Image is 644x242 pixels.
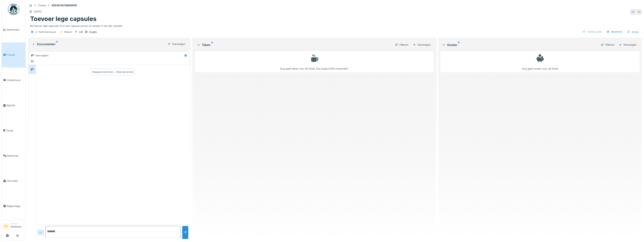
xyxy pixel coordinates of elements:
[617,42,638,47] div: Toevoegen
[625,29,640,35] div: Acties
[92,70,133,74] div: Nog geen berichten … Wees de eerste!
[30,15,96,22] h1: Toevoer lege capsules
[166,41,187,47] div: Toevoegen
[7,28,24,31] span: Dashboard
[35,54,49,57] div: Aanvragers
[3,222,24,231] a: SV Manager[PERSON_NAME]
[32,42,166,46] div: Documenten
[581,29,604,34] div: Ticket sluiten
[7,53,24,57] span: Tickets
[38,4,46,7] div: Tickets
[2,168,25,194] a: Voorraad
[30,23,639,28] div: Bij toevoer lege capsules zit er een capsule schuin of verkeer in de rijen verdeler
[34,10,42,13] div: [DATE]
[2,194,25,219] a: Rapportage
[411,42,432,47] div: Toevoegen
[79,30,83,34] div: L81
[394,42,410,47] div: Filteren
[2,67,25,93] a: Onderhoud
[2,42,25,68] a: Tickets
[35,30,56,34] div: 4. Technical issue
[10,222,24,225] div: Manager
[10,222,24,230] li: [PERSON_NAME]
[458,43,460,47] sup: 0
[211,43,213,47] sup: 0
[198,53,431,70] div: Nog geen taken voor dit ticket. Een kopje koffie misschien?
[2,17,25,42] a: Dashboard
[6,129,24,132] span: Zones
[30,59,35,64] div: KK
[636,9,642,15] div: KK
[2,143,25,168] a: Machines
[8,4,19,15] img: Badge_color-CXgf-gQk.svg
[442,43,598,47] div: Kosten
[89,30,97,34] div: Goglio
[197,43,392,47] div: Taken
[3,223,9,229] li: SV
[50,4,78,7] strong: #2025/10/336/06791
[599,42,616,47] div: Filteren
[2,93,25,118] a: Agenda
[7,78,24,82] span: Onderhoud
[605,29,624,34] div: Bewerken
[2,118,25,143] a: Zones
[630,9,636,15] div: KK
[7,204,24,208] span: Rapportage
[443,53,637,70] div: Nog geen kosten voor dit ticket
[6,103,24,107] span: Agenda
[7,154,24,158] span: Machines
[64,30,72,34] div: Nieuw
[56,42,58,46] sup: 0
[7,179,24,183] span: Voorraad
